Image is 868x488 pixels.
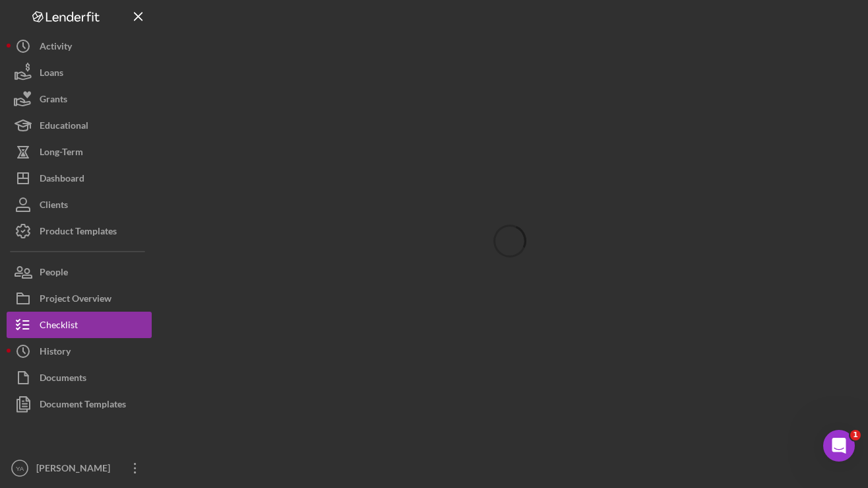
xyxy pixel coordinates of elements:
[40,391,126,421] div: Document Templates
[7,192,152,218] button: Clients
[40,192,68,221] div: Clients
[7,112,152,139] button: Educational
[40,365,86,394] div: Documents
[40,86,67,116] div: Grants
[40,139,83,168] div: Long-Term
[40,338,71,368] div: History
[7,139,152,165] button: Long-Term
[40,312,78,341] div: Checklist
[7,218,152,244] button: Product Templates
[40,33,72,63] div: Activity
[7,259,152,285] button: People
[7,365,152,391] button: Documents
[7,455,152,481] button: YA[PERSON_NAME]
[40,165,84,195] div: Dashboard
[7,312,152,338] button: Checklist
[7,285,152,312] button: Project Overview
[7,338,152,365] button: History
[7,59,152,86] button: Loans
[33,455,119,485] div: [PERSON_NAME]
[7,86,152,112] button: Grants
[40,259,68,289] div: People
[16,465,24,472] text: YA
[40,59,63,89] div: Loans
[850,430,861,440] span: 1
[40,112,88,142] div: Educational
[823,430,855,462] iframe: Intercom live chat
[7,391,152,417] button: Document Templates
[40,285,111,315] div: Project Overview
[40,218,117,248] div: Product Templates
[7,33,152,59] button: Activity
[7,165,152,192] button: Dashboard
